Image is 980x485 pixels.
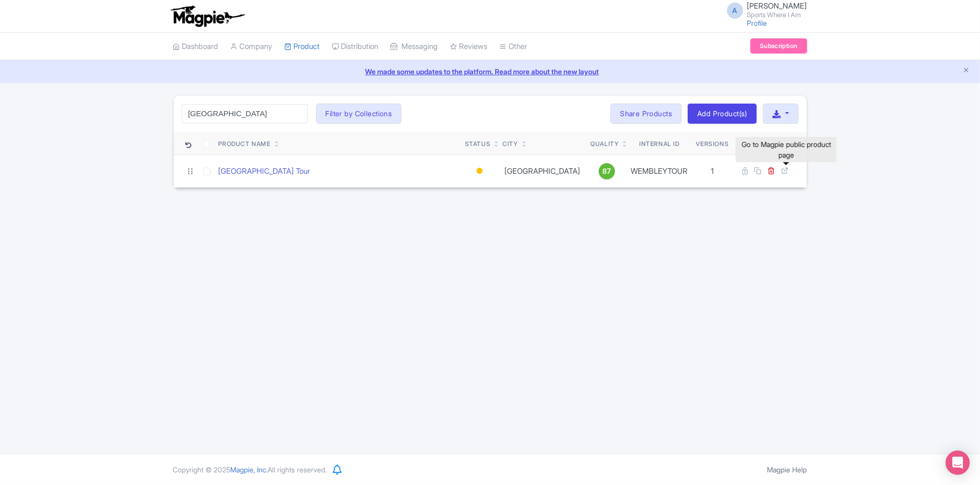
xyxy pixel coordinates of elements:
a: Messaging [391,33,438,61]
a: Reviews [450,33,488,61]
div: Open Intercom Messenger [946,451,970,475]
a: Magpie Help [767,465,807,474]
div: Quality [590,139,618,149]
div: Product Name [219,139,271,149]
a: Dashboard [173,33,219,61]
th: Internal ID [627,132,692,155]
a: Company [231,33,273,61]
span: Magpie, Inc. [231,465,268,474]
a: Profile [747,19,767,27]
div: Copyright © 2025 All rights reserved. [167,464,333,475]
button: Close announcement [962,65,970,77]
input: Search product name, city, or interal id [182,104,308,123]
a: Product [285,33,320,61]
div: Go to Magpie public product page [736,137,837,162]
div: Building [475,164,485,178]
span: [PERSON_NAME] [747,1,807,11]
a: Share Products [610,104,682,124]
img: logo-ab69f6fb50320c5b225c76a69d11143b.png [168,5,246,27]
td: WEMBLEYTOUR [627,155,692,187]
div: City [502,139,518,149]
a: Other [500,33,528,61]
div: Status [465,139,491,149]
a: A [PERSON_NAME] Sports Where I Am [721,2,807,18]
a: Add Product(s) [688,104,757,124]
span: 87 [602,166,611,177]
a: [GEOGRAPHIC_DATA] Tour [219,166,311,177]
small: Sports Where I Am [747,12,807,18]
a: Subscription [750,38,807,54]
td: [GEOGRAPHIC_DATA] [498,155,586,187]
th: Versions [692,132,733,155]
a: We made some updates to the platform. Read more about the new layout [6,66,974,77]
span: A [727,3,743,19]
a: Distribution [332,33,379,61]
a: 87 [590,163,623,179]
span: 1 [711,166,714,176]
button: Filter by Collections [316,104,402,124]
